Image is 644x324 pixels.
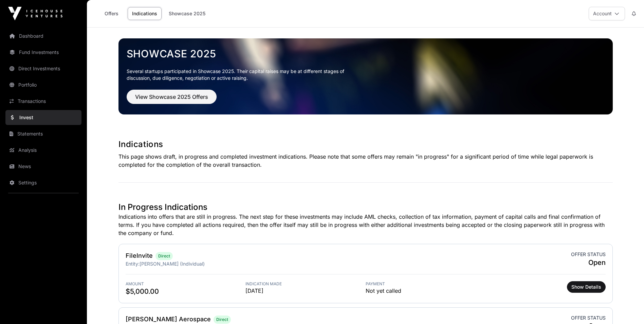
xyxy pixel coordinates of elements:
button: Show Details [567,281,606,293]
a: Showcase 2025 [127,48,605,60]
a: Portfolio [5,77,81,92]
a: Transactions [5,94,81,109]
img: Showcase 2025 [118,38,613,114]
span: Direct [216,317,228,322]
p: Several startups participated in Showcase 2025. Their capital raises may be at different stages o... [127,68,355,82]
a: News [5,159,81,174]
button: View Showcase 2025 Offers [127,90,217,104]
span: Direct [158,253,170,259]
h1: Indications [118,139,613,150]
a: Settings [5,175,81,190]
span: Offer status [571,251,606,258]
span: Payment [366,281,486,287]
h1: In Progress Indications [118,202,613,213]
span: Open [571,258,606,267]
span: Offer status [571,314,606,321]
a: [PERSON_NAME] Aerospace [126,316,211,323]
span: Show Details [571,284,601,290]
a: Statements [5,126,81,141]
a: Offers [98,7,125,20]
span: $5,000.00 [126,287,246,296]
a: Analysis [5,143,81,158]
a: Direct Investments [5,61,81,76]
iframe: Chat Widget [610,291,644,324]
span: Entity: [126,261,140,267]
button: Account [589,7,625,20]
span: Indication Made [245,281,366,287]
p: Indications into offers that are still in progress. The next step for these investments may inclu... [118,213,613,237]
a: FileInvite [126,252,153,259]
p: This page shows draft, in progress and completed investment indications. Please note that some of... [118,152,613,169]
a: Fund Investments [5,45,81,60]
a: Dashboard [5,29,81,43]
img: Icehouse Ventures Logo [8,7,62,20]
span: Amount [126,281,246,287]
a: Invest [5,110,81,125]
a: Indications [128,7,162,20]
span: [PERSON_NAME] (Individual) [140,261,205,267]
span: View Showcase 2025 Offers [135,93,208,101]
a: View Showcase 2025 Offers [127,96,217,103]
span: Not yet called [366,287,401,295]
a: Showcase 2025 [164,7,210,20]
span: [DATE] [245,287,366,295]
